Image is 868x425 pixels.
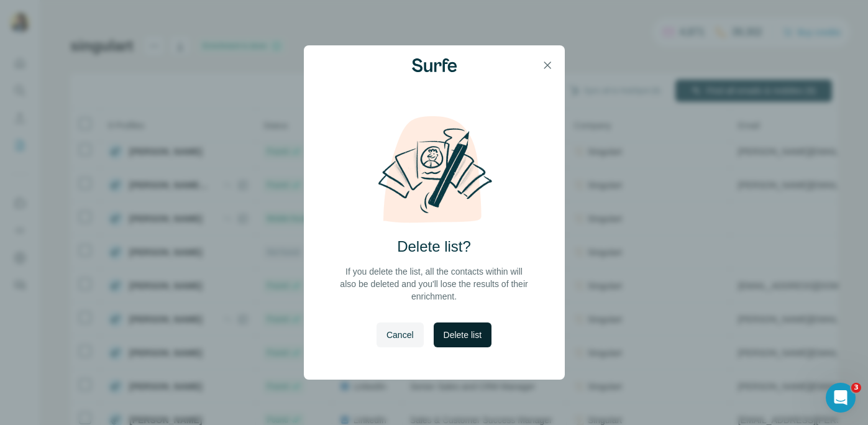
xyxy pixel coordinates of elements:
iframe: Intercom live chat [826,383,856,413]
h2: Delete list? [397,237,471,257]
img: Surfe Logo [412,58,457,72]
span: 3 [851,383,861,393]
button: Cancel [377,322,424,347]
button: Delete list [434,322,491,347]
img: delete-list [365,115,504,224]
p: If you delete the list, all the contacts within will also be deleted and you'll lose the results ... [339,265,530,303]
span: Cancel [386,329,414,341]
span: Delete list [444,329,482,341]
